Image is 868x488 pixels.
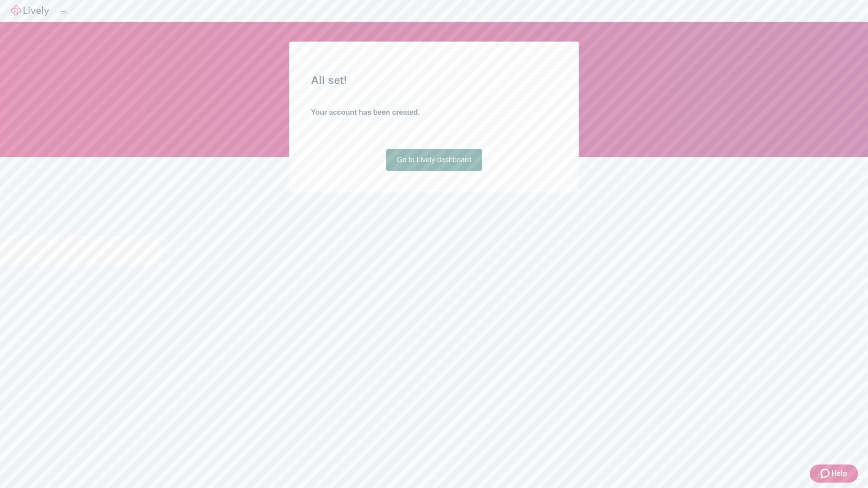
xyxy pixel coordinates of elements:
[821,468,831,479] svg: Zendesk support icon
[831,468,847,479] span: Help
[11,5,49,16] img: Lively
[311,72,557,89] h2: All set!
[386,149,482,171] a: Go to Lively dashboard
[311,107,557,118] h4: Your account has been created.
[810,465,858,483] button: Zendesk support iconHelp
[60,11,67,14] button: Log out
